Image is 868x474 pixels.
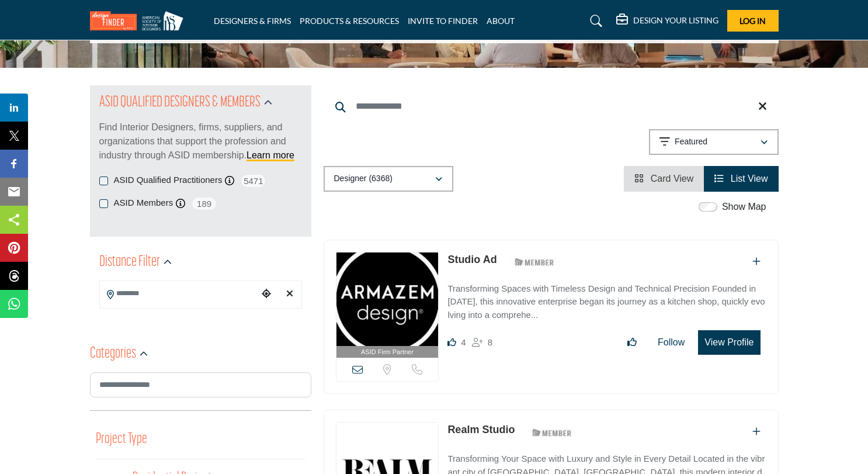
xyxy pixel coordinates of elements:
label: ASID Members [114,196,173,210]
input: Search Location [100,282,258,305]
input: ASID Members checkbox [99,199,108,208]
a: Add To List [752,427,761,437]
span: Log In [739,16,766,26]
p: Find Interior Designers, firms, suppliers, and organizations that support the profession and indu... [99,120,302,162]
li: List View [704,166,778,192]
label: Show Map [722,200,766,214]
p: Transforming Spaces with Timeless Design and Technical Precision Founded in [DATE], this innovati... [447,282,766,322]
div: DESIGN YOUR LISTING [616,14,718,28]
a: Realm Studio [447,424,515,435]
a: PRODUCTS & RESOURCES [300,16,399,26]
button: Featured [649,129,779,155]
button: Project Type [96,428,147,451]
button: Like listing [620,331,644,354]
p: Studio Ad [447,252,497,268]
a: Transforming Spaces with Timeless Design and Technical Precision Founded in [DATE], this innovati... [447,275,766,322]
button: Follow [650,331,692,354]
img: Studio Ad [336,252,439,346]
a: DESIGNERS & FIRMS [214,16,291,26]
a: ABOUT [487,16,515,26]
div: Clear search location [281,282,298,307]
input: Search Keyword [324,92,779,120]
img: ASID Members Badge Icon [508,255,561,269]
h2: Distance Filter [99,252,160,273]
p: Designer (6368) [334,173,393,185]
p: Realm Studio [447,422,515,438]
a: INVITE TO FINDER [408,16,478,26]
span: 189 [191,196,217,211]
span: 4 [461,337,466,347]
div: Choose your current location [258,282,275,307]
span: 5471 [240,174,266,188]
a: ASID Firm Partner [336,252,439,358]
span: 8 [488,337,492,347]
a: Learn more [246,150,294,160]
input: ASID Qualified Practitioners checkbox [99,177,108,185]
h2: Categories [90,344,136,365]
a: Studio Ad [447,254,497,265]
label: ASID Qualified Practitioners [114,174,223,187]
button: Log In [727,10,779,32]
span: List View [731,174,768,184]
span: ASID Firm Partner [361,347,414,357]
span: Card View [651,174,694,184]
div: Followers [472,335,492,350]
p: Featured [675,136,707,148]
a: Add To List [752,257,761,267]
li: Card View [624,166,704,192]
button: View Profile [698,330,760,355]
a: View Card [634,174,693,184]
img: Site Logo [90,11,189,30]
input: Search Category [90,372,311,397]
h5: DESIGN YOUR LISTING [633,15,718,26]
i: Likes [447,338,456,347]
a: Search [579,12,610,30]
img: ASID Members Badge Icon [526,425,578,440]
a: View List [714,174,768,184]
h2: ASID QUALIFIED DESIGNERS & MEMBERS [99,92,261,113]
button: Designer (6368) [324,166,453,192]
